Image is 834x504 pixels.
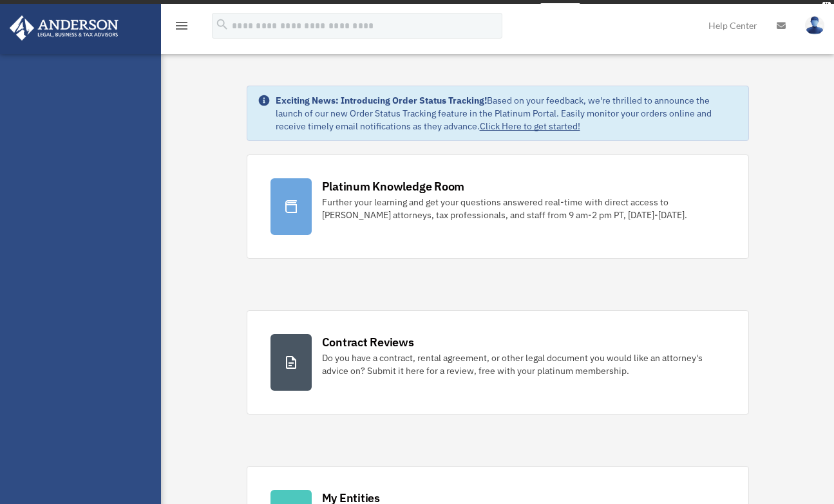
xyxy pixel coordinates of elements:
[322,178,465,194] div: Platinum Knowledge Room
[276,95,487,106] strong: Exciting News: Introducing Order Status Tracking!
[322,196,725,221] div: Further your learning and get your questions answered real-time with direct access to [PERSON_NAM...
[540,3,580,19] a: survey
[276,94,738,133] div: Based on your feedback, we're thrilled to announce the launch of our new Order Status Tracking fe...
[174,18,189,33] i: menu
[247,310,749,415] a: Contract Reviews Do you have a contract, rental agreement, or other legal document you would like...
[480,120,580,132] a: Click Here to get started!
[215,17,229,32] i: search
[6,15,122,41] img: Anderson Advisors Platinum Portal
[322,351,725,377] div: Do you have a contract, rental agreement, or other legal document you would like an attorney's ad...
[247,154,749,259] a: Platinum Knowledge Room Further your learning and get your questions answered real-time with dire...
[822,2,831,10] div: close
[322,334,414,350] div: Contract Reviews
[174,23,189,33] a: menu
[805,16,824,35] img: User Pic
[254,3,535,19] div: Get a chance to win 6 months of Platinum for free just by filling out this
